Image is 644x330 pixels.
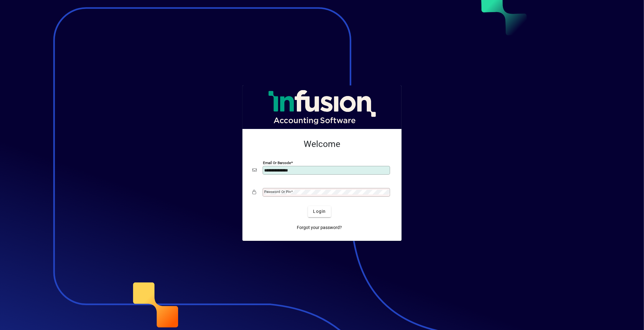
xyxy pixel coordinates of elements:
span: Login [313,208,326,215]
span: Forgot your password? [297,224,342,231]
a: Forgot your password? [295,222,345,233]
h2: Welcome [252,139,392,149]
mat-label: Email or Barcode [263,160,291,165]
button: Login [308,206,331,217]
mat-label: Password or Pin [264,190,291,194]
